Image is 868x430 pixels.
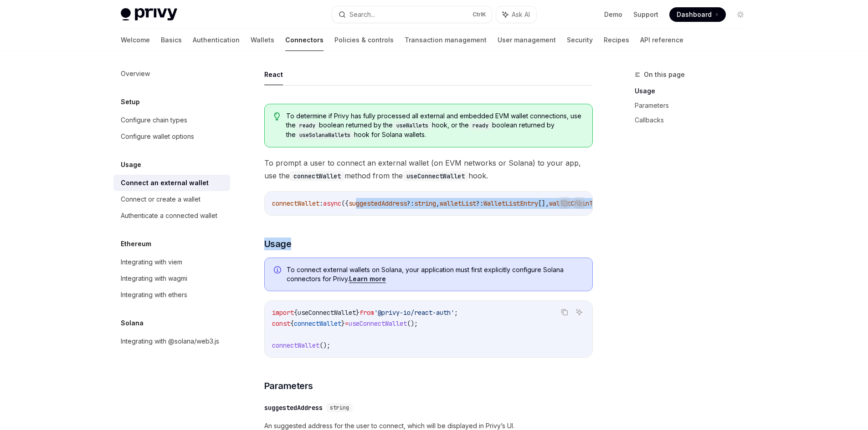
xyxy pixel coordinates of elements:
[121,29,150,51] a: Welcome
[496,6,536,23] button: Ask AI
[559,197,570,209] button: Copy the contents from the code block
[113,207,230,224] a: Authenticate a connected wallet
[567,29,593,51] a: Security
[296,121,319,130] code: ready
[349,199,407,207] span: suggestedAddress
[345,319,349,328] span: =
[360,309,374,317] span: from
[538,199,549,207] span: [],
[330,404,349,411] span: string
[635,113,755,127] a: Callbacks
[349,275,386,283] a: Learn more
[440,199,476,207] span: walletList
[272,199,319,207] span: connectWallet
[323,199,341,207] span: async
[498,29,556,51] a: User management
[633,10,658,19] a: Support
[121,115,187,126] div: Configure chain types
[113,128,230,145] a: Configure wallet options
[298,309,356,317] span: useConnectWallet
[272,319,290,328] span: const
[483,199,538,207] span: WalletListEntry
[436,199,440,207] span: ,
[121,159,141,170] h5: Usage
[193,29,240,51] a: Authentication
[473,11,486,18] span: Ctrl K
[407,199,414,207] span: ?:
[274,112,280,121] svg: Tip
[264,64,283,85] button: React
[294,309,298,317] span: {
[113,254,230,270] a: Integrating with viem
[476,199,483,207] span: ?:
[272,341,319,349] span: connectWallet
[405,29,487,51] a: Transaction management
[319,341,330,349] span: ();
[251,29,274,51] a: Wallets
[332,6,492,23] button: Search...CtrlK
[341,319,345,328] span: }
[264,238,292,250] span: Usage
[113,175,230,191] a: Connect an external wallet
[635,98,755,113] a: Parameters
[274,266,283,275] svg: Info
[393,121,432,130] code: useWallets
[512,10,530,19] span: Ask AI
[113,112,230,128] a: Configure chain types
[559,306,570,318] button: Copy the contents from the code block
[341,199,349,207] span: ({
[161,29,182,51] a: Basics
[349,319,407,328] span: useConnectWallet
[290,171,344,181] code: connectWallet
[334,29,394,51] a: Policies & controls
[121,289,187,300] div: Integrating with ethers
[573,306,585,318] button: Ask AI
[121,318,144,329] h5: Solana
[272,309,294,317] span: import
[677,10,712,19] span: Dashboard
[264,157,593,182] span: To prompt a user to connect an external wallet (on EVM networks or Solana) to your app, use the m...
[113,66,230,82] a: Overview
[121,238,151,249] h5: Ethereum
[121,257,182,268] div: Integrating with viem
[264,403,323,412] div: suggestedAddress
[573,197,585,209] button: Ask AI
[121,273,187,284] div: Integrating with wagmi
[403,171,468,181] code: useConnectWallet
[296,131,354,140] code: useSolanaWallets
[733,7,748,22] button: Toggle dark mode
[121,210,217,221] div: Authenticate a connected wallet
[121,68,150,79] div: Overview
[285,29,324,51] a: Connectors
[407,319,418,328] span: ();
[121,96,140,107] h5: Setup
[549,199,604,207] span: walletChainType
[113,191,230,207] a: Connect or create a wallet
[121,194,200,205] div: Connect or create a wallet
[374,309,454,317] span: '@privy-io/react-auth'
[640,29,683,51] a: API reference
[635,84,755,98] a: Usage
[121,131,194,142] div: Configure wallet options
[286,111,583,140] span: To determine if Privy has fully processed all external and embedded EVM wallet connections, use t...
[644,69,685,80] span: On this page
[121,336,219,347] div: Integrating with @solana/web3.js
[287,265,583,283] span: To connect external wallets on Solana, your application must first explicitly configure Solana co...
[669,7,726,22] a: Dashboard
[454,309,458,317] span: ;
[604,10,622,19] a: Demo
[113,333,230,349] a: Integrating with @solana/web3.js
[356,309,360,317] span: }
[121,177,209,188] div: Connect an external wallet
[319,199,323,207] span: :
[414,199,436,207] span: string
[604,29,629,51] a: Recipes
[294,319,341,328] span: connectWallet
[121,8,177,21] img: light logo
[349,9,375,20] div: Search...
[264,379,313,392] span: Parameters
[113,270,230,287] a: Integrating with wagmi
[290,319,294,328] span: {
[113,287,230,303] a: Integrating with ethers
[469,121,492,130] code: ready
